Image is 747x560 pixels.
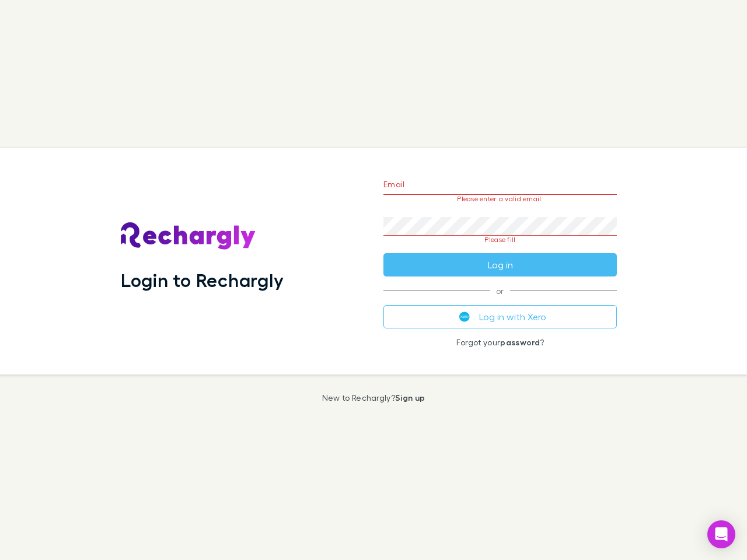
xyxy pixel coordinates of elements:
p: Please enter a valid email. [383,195,617,203]
a: Sign up [395,393,425,402]
button: Log in [383,253,617,276]
p: Forgot your ? [383,338,617,347]
a: password [500,337,540,347]
img: Xero's logo [459,311,470,322]
button: Log in with Xero [383,305,617,328]
p: New to Rechargly? [322,393,425,402]
img: Rechargly's Logo [121,222,256,250]
p: Please fill [383,236,617,244]
h1: Login to Rechargly [121,269,284,291]
div: Open Intercom Messenger [707,520,735,548]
